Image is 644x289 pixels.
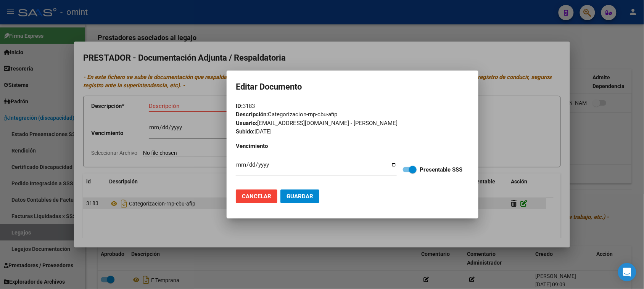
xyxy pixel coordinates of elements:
button: Guardar [280,189,319,203]
strong: Descripción: [236,111,268,118]
div: [EMAIL_ADDRESS][DOMAIN_NAME] - [PERSON_NAME] [236,119,469,128]
div: Open Intercom Messenger [618,263,636,281]
div: 3183 [236,102,469,111]
span: Guardar [287,193,313,200]
h2: Editar Documento [236,80,469,94]
strong: Presentable SSS [420,166,462,173]
strong: Usuario: [236,120,257,127]
div: Categorizacion-rnp-cbu-afip [236,110,469,119]
div: [DATE] [236,127,469,136]
p: Vencimiento [236,142,306,151]
button: Cancelar [236,189,277,203]
strong: ID: [236,103,243,109]
span: Cancelar [242,193,271,200]
strong: Subido: [236,128,254,135]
